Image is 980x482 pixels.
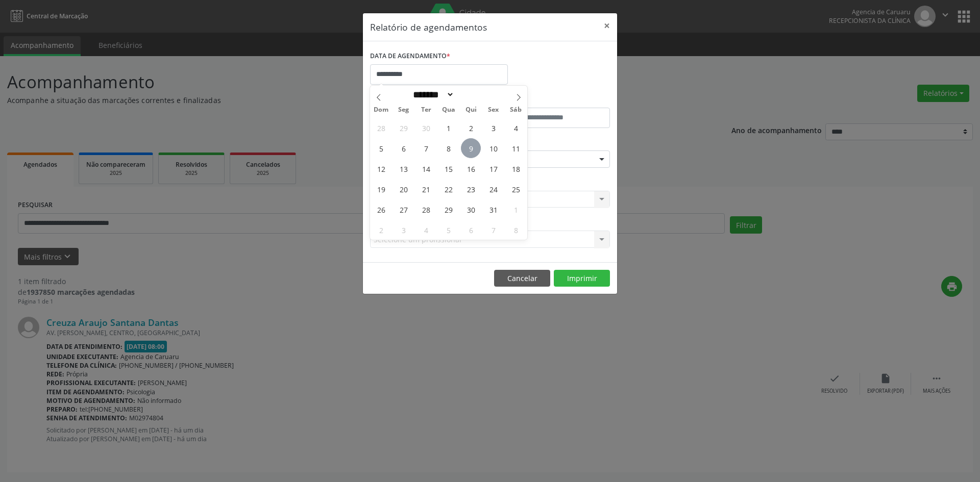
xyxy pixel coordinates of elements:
[483,159,503,179] span: Outubro 17, 2025
[371,199,391,219] span: Outubro 26, 2025
[393,107,415,113] span: Seg
[461,199,481,219] span: Outubro 30, 2025
[505,107,527,113] span: Sáb
[438,179,458,199] span: Outubro 22, 2025
[454,89,488,100] input: Year
[394,118,413,138] span: Setembro 29, 2025
[416,220,436,240] span: Novembro 4, 2025
[438,138,458,158] span: Outubro 8, 2025
[506,159,526,179] span: Outubro 18, 2025
[415,107,437,113] span: Ter
[493,92,610,108] label: ATÉ
[438,220,458,240] span: Novembro 5, 2025
[494,270,550,287] button: Cancelar
[416,138,436,158] span: Outubro 7, 2025
[506,138,526,158] span: Outubro 11, 2025
[370,48,450,64] label: DATA DE AGENDAMENTO
[461,118,481,138] span: Outubro 2, 2025
[461,179,481,199] span: Outubro 23, 2025
[483,220,503,240] span: Novembro 7, 2025
[482,107,505,113] span: Sex
[371,118,391,138] span: Setembro 28, 2025
[438,199,458,219] span: Outubro 29, 2025
[506,179,526,199] span: Outubro 25, 2025
[416,118,436,138] span: Setembro 30, 2025
[394,179,413,199] span: Outubro 20, 2025
[438,159,458,179] span: Outubro 15, 2025
[437,107,460,113] span: Qua
[461,220,481,240] span: Novembro 6, 2025
[483,179,503,199] span: Outubro 24, 2025
[371,159,391,179] span: Outubro 12, 2025
[506,118,526,138] span: Outubro 4, 2025
[370,20,487,34] h5: Relatório de agendamentos
[483,118,503,138] span: Outubro 3, 2025
[394,199,413,219] span: Outubro 27, 2025
[460,107,482,113] span: Qui
[371,179,391,199] span: Outubro 19, 2025
[506,220,526,240] span: Novembro 8, 2025
[438,118,458,138] span: Outubro 1, 2025
[394,138,413,158] span: Outubro 6, 2025
[416,179,436,199] span: Outubro 21, 2025
[394,159,413,179] span: Outubro 13, 2025
[409,89,454,100] select: Month
[483,199,503,219] span: Outubro 31, 2025
[461,138,481,158] span: Outubro 9, 2025
[371,220,391,240] span: Novembro 2, 2025
[371,138,391,158] span: Outubro 5, 2025
[394,220,413,240] span: Novembro 3, 2025
[461,159,481,179] span: Outubro 16, 2025
[597,13,617,38] button: Close
[416,199,436,219] span: Outubro 28, 2025
[554,270,610,287] button: Imprimir
[483,138,503,158] span: Outubro 10, 2025
[506,199,526,219] span: Novembro 1, 2025
[370,107,393,113] span: Dom
[416,159,436,179] span: Outubro 14, 2025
